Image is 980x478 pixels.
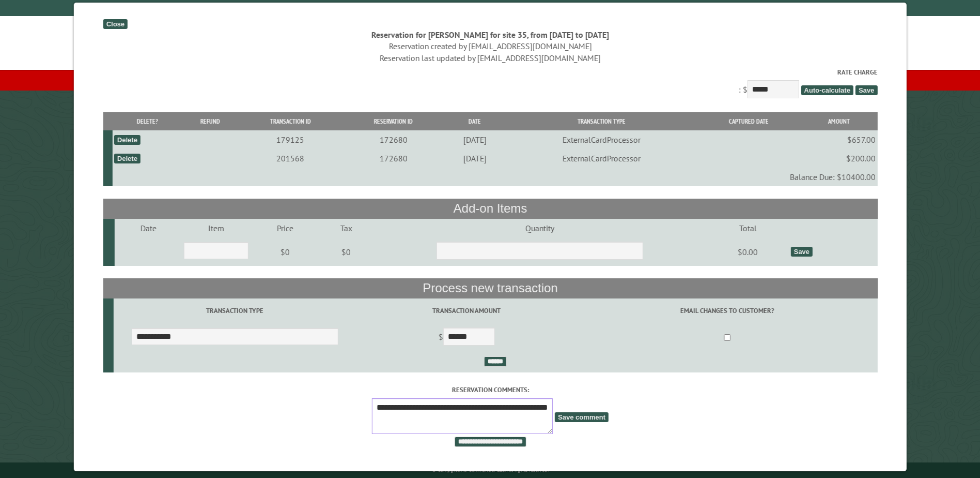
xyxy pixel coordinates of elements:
td: $ [356,323,577,352]
td: [DATE] [443,149,506,168]
td: 172680 [343,130,444,149]
td: 201568 [238,149,343,168]
td: Quantity [372,219,707,237]
td: $200.00 [800,149,877,168]
th: Add-on Items [103,199,877,218]
div: Close [103,19,127,29]
td: Item [182,219,250,237]
label: Email changes to customer? [579,306,876,316]
th: Amount [800,112,877,130]
th: Delete? [112,112,182,130]
th: Process new transaction [103,278,877,298]
td: $0.00 [707,237,789,266]
th: Date [443,112,506,130]
td: Total [707,219,789,237]
span: Save comment [555,412,609,422]
th: Refund [182,112,237,130]
div: Save [790,247,812,257]
label: Transaction Amount [357,306,575,316]
td: Date [115,219,182,237]
th: Captured Date [697,112,800,130]
td: ExternalCardProcessor [506,130,697,149]
div: Reservation for [PERSON_NAME] for site 35, from [DATE] to [DATE] [103,29,877,40]
td: 172680 [343,149,444,168]
th: Reservation ID [343,112,444,130]
td: ExternalCardProcessor [506,149,697,168]
td: Price [250,219,320,237]
th: Transaction ID [238,112,343,130]
td: Tax [319,219,372,237]
th: Transaction Type [506,112,697,130]
div: Delete [114,154,140,163]
label: Reservation comments: [103,385,877,395]
div: Reservation created by [EMAIL_ADDRESS][DOMAIN_NAME] [103,40,877,52]
td: $657.00 [800,130,877,149]
div: Delete [114,135,140,145]
div: : $ [103,67,877,101]
td: Balance Due: $10400.00 [112,168,877,186]
td: [DATE] [443,130,506,149]
td: $0 [319,237,372,266]
small: © Campground Commander LLC. All rights reserved. [432,467,549,473]
div: Reservation last updated by [EMAIL_ADDRESS][DOMAIN_NAME] [103,52,877,64]
span: Auto-calculate [801,85,853,95]
label: Transaction Type [115,306,354,316]
span: Save [855,85,877,95]
td: $0 [250,237,320,266]
label: Rate Charge [103,67,877,77]
td: 179125 [238,130,343,149]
